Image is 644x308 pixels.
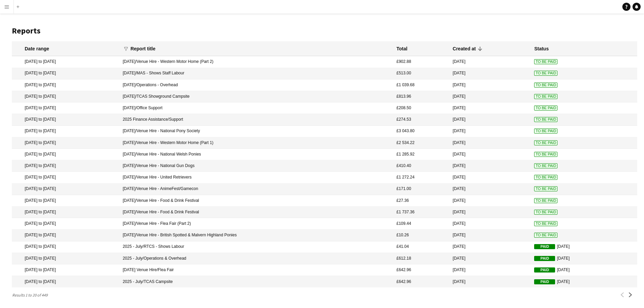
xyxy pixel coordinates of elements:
span: Paid [534,279,555,284]
mat-cell: £1 272.24 [393,172,449,183]
span: To Be Paid [534,210,557,215]
mat-cell: [DATE] [449,68,531,79]
mat-cell: 2025 Finance Assistance/Support [119,114,393,125]
mat-cell: [DATE]/Venue Hire - Food & Drink Festival [119,207,393,218]
mat-cell: [DATE]/TCAS Showground Campsite [119,91,393,102]
span: To Be Paid [534,163,557,168]
mat-cell: [DATE] to [DATE] [12,102,119,114]
mat-cell: [DATE] to [DATE] [12,172,119,183]
mat-cell: [DATE] [449,102,531,114]
div: Status [534,46,549,52]
mat-cell: [DATE] [449,114,531,125]
mat-cell: [DATE] [531,264,637,276]
mat-cell: [DATE]/MAS - Shows Staff Labour [119,68,393,79]
mat-cell: [DATE] to [DATE] [12,114,119,125]
mat-cell: £109.44 [393,218,449,230]
mat-cell: 2025 - July/RTCS - Shows Labour [119,241,393,253]
mat-cell: [DATE] to [DATE] [12,79,119,91]
div: Created at [453,46,476,52]
mat-cell: [DATE] to [DATE] [12,195,119,207]
span: To Be Paid [534,82,557,88]
mat-cell: [DATE] to [DATE] [12,68,119,79]
mat-cell: [DATE]/Venue Hire - National Welsh Ponies [119,149,393,160]
span: Paid [534,267,555,273]
mat-cell: [DATE] to [DATE] [12,56,119,68]
mat-cell: 2025 - July/TCAS Campsite [119,276,393,287]
div: Date range [25,46,49,52]
mat-cell: [DATE]/Venue Hire - National Pony Society [119,126,393,137]
mat-cell: [DATE] [531,241,637,253]
span: To Be Paid [534,175,557,180]
mat-cell: £813.96 [393,91,449,102]
mat-cell: £1 737.36 [393,207,449,218]
mat-cell: [DATE]/Venue Hire - Food & Drink Festival [119,195,393,207]
mat-cell: [DATE]/Venue Hire - Western Motor Home (Part 1) [119,137,393,149]
mat-cell: [DATE]/Venue Hire - British Spotted & Malvern Highland Ponies [119,230,393,241]
mat-cell: [DATE] to [DATE] [12,207,119,218]
mat-cell: £3 043.80 [393,126,449,137]
mat-cell: £2 534.22 [393,137,449,149]
mat-cell: £513.00 [393,68,449,79]
mat-cell: 2025 - July/Operations & Overhead [119,253,393,264]
span: To Be Paid [534,140,557,145]
span: To Be Paid [534,221,557,226]
mat-cell: £902.88 [393,56,449,68]
span: To Be Paid [534,128,557,134]
div: Total [397,46,407,52]
mat-cell: [DATE]/Venue Hire - National Gun Dogs [119,160,393,172]
mat-cell: [DATE] [449,264,531,276]
mat-cell: [DATE] [449,91,531,102]
mat-cell: [DATE] to [DATE] [12,91,119,102]
mat-cell: [DATE] [449,184,531,195]
mat-cell: [DATE] [449,149,531,160]
div: Report title [130,46,156,52]
span: To Be Paid [534,117,557,122]
mat-cell: £1 285.92 [393,149,449,160]
mat-cell: £10.26 [393,230,449,241]
span: To Be Paid [534,152,557,157]
mat-cell: £41.04 [393,241,449,253]
mat-cell: [DATE]/Venue Hire - AnimeFest/Gamecon [119,184,393,195]
mat-cell: [DATE]/Venue Hire - Western Motor Home (Part 2) [119,56,393,68]
mat-cell: [DATE] [449,160,531,172]
span: To Be Paid [534,233,557,238]
mat-cell: [DATE]/Venue Hire - Flea Fair (Part 2) [119,218,393,230]
span: To Be Paid [534,105,557,111]
mat-cell: [DATE] to [DATE] [12,276,119,287]
span: Results 1 to 20 of 449 [12,292,50,298]
mat-cell: [DATE] [449,253,531,264]
mat-cell: [DATE] [449,56,531,68]
mat-cell: £1 039.68 [393,79,449,91]
span: Paid [534,244,555,249]
mat-cell: [DATE] [449,241,531,253]
mat-cell: £410.40 [393,160,449,172]
mat-cell: [DATE] [449,207,531,218]
mat-cell: £642.96 [393,276,449,287]
span: Paid [534,256,555,261]
mat-cell: [DATE] to [DATE] [12,184,119,195]
mat-cell: £171.00 [393,184,449,195]
mat-cell: [DATE] to [DATE] [12,218,119,230]
mat-cell: £274.53 [393,114,449,125]
mat-cell: [DATE] [449,137,531,149]
mat-cell: [DATE] to [DATE] [12,241,119,253]
mat-cell: [DATE] to [DATE] [12,264,119,276]
mat-cell: [DATE] [531,276,637,287]
mat-cell: [DATE] [449,79,531,91]
div: Report title [130,46,162,52]
span: To Be Paid [534,94,557,99]
mat-cell: [DATE]/Venue Hire - United Retrievers [119,172,393,183]
mat-cell: [DATE] [449,195,531,207]
mat-cell: £642.96 [393,264,449,276]
div: Created at [453,46,482,52]
mat-cell: [DATE] [449,230,531,241]
span: To Be Paid [534,198,557,203]
span: To Be Paid [534,71,557,76]
mat-cell: £27.36 [393,195,449,207]
mat-cell: [DATE]/Office Support [119,102,393,114]
mat-cell: [DATE] [531,253,637,264]
mat-cell: [DATE] to [DATE] [12,149,119,160]
mat-cell: [DATE] Venue Hire/Flea Fair [119,264,393,276]
mat-cell: [DATE] to [DATE] [12,126,119,137]
mat-cell: [DATE] [449,276,531,287]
